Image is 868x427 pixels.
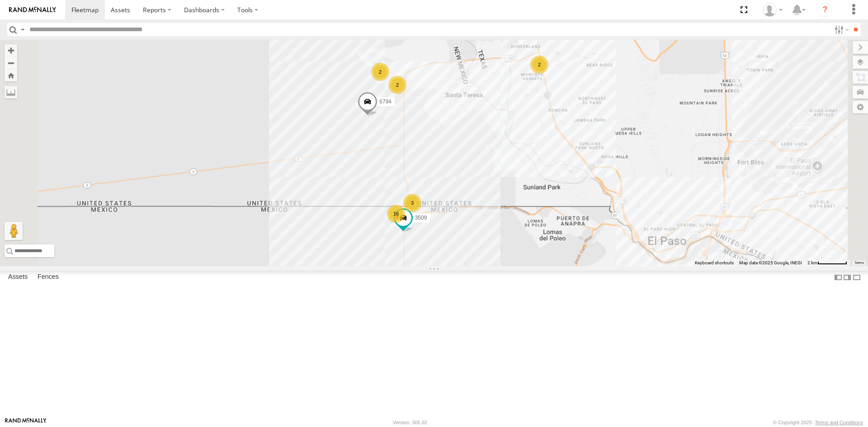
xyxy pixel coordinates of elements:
[852,271,861,284] label: Hide Summary Table
[4,271,32,284] label: Assets
[5,69,17,81] button: Zoom Home
[5,56,17,69] button: Zoom out
[415,214,427,221] span: 3509
[5,44,17,56] button: Zoom in
[843,271,852,284] label: Dock Summary Table to the Right
[834,271,843,284] label: Dock Summary Table to the Left
[831,23,850,36] label: Search Filter Options
[5,418,47,427] a: Visit our Website
[33,271,63,284] label: Fences
[5,86,17,99] label: Measure
[9,7,56,13] img: rand-logo.svg
[853,101,868,113] label: Map Settings
[371,63,389,81] div: 2
[388,76,406,94] div: 2
[403,194,421,212] div: 3
[807,260,817,265] span: 2 km
[19,23,26,36] label: Search Query
[387,205,405,223] div: 16
[815,420,863,425] a: Terms and Conditions
[739,260,802,265] span: Map data ©2025 Google, INEGI
[854,261,864,265] a: Terms
[805,260,850,266] button: Map Scale: 2 km per 62 pixels
[695,260,734,266] button: Keyboard shortcuts
[773,420,863,425] div: © Copyright 2025 -
[393,420,427,425] div: Version: 305.02
[5,222,23,240] button: Drag Pegman onto the map to open Street View
[759,3,786,17] div: foxconn f
[818,3,832,17] i: ?
[379,99,392,105] span: 6794
[530,56,548,74] div: 2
